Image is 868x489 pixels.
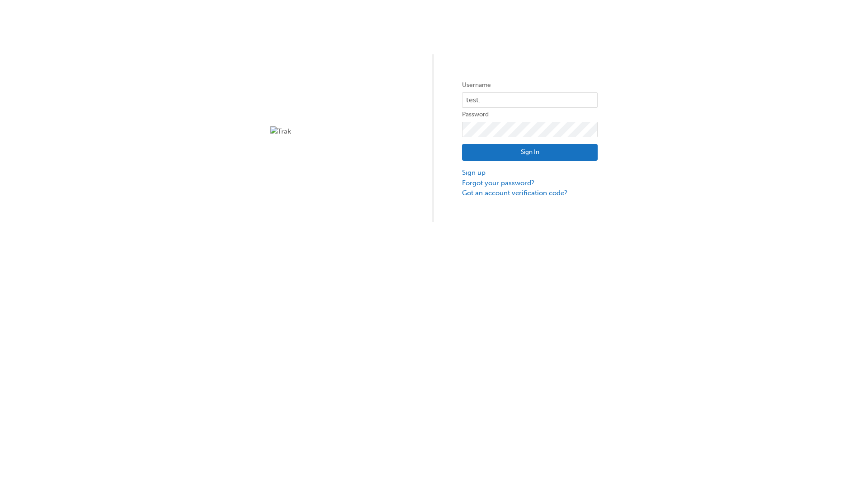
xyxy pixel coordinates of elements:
[462,80,598,91] label: Username
[462,188,598,198] a: Got an account verification code?
[462,168,598,178] a: Sign up
[462,178,598,188] a: Forgot your password?
[462,92,598,108] input: Username
[462,109,598,120] label: Password
[270,126,406,137] img: Trak
[462,144,598,161] button: Sign In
